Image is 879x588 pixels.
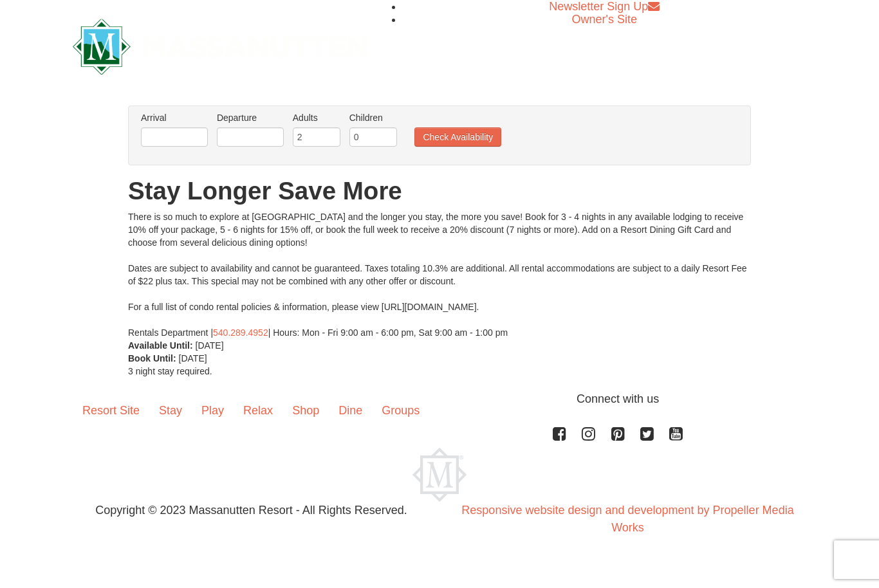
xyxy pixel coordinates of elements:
a: Owner's Site [572,13,637,26]
h1: Stay Longer Save More [128,178,751,204]
a: Stay [149,390,192,430]
span: [DATE] [179,353,207,363]
div: There is so much to explore at [GEOGRAPHIC_DATA] and the longer you stay, the more you save! Book... [128,210,751,339]
button: Check Availability [414,127,501,147]
strong: Available Until: [128,340,193,351]
a: Dine [329,390,372,430]
p: Connect with us [73,390,806,408]
a: Massanutten Resort [73,30,367,60]
a: Relax [234,390,282,430]
label: Departure [217,111,284,124]
label: Children [349,111,397,124]
a: Responsive website design and development by Propeller Media Works [461,504,793,534]
strong: Book Until: [128,353,176,363]
label: Arrival [141,111,208,124]
a: Play [192,390,234,430]
img: Massanutten Resort Logo [73,19,367,75]
span: [DATE] [196,340,224,351]
a: Groups [372,390,429,430]
a: Shop [282,390,329,430]
span: 3 night stay required. [128,366,212,376]
a: Resort Site [73,390,149,430]
a: 540.289.4952 [213,327,268,338]
p: Copyright © 2023 Massanutten Resort - All Rights Reserved. [63,502,439,519]
label: Adults [293,111,340,124]
img: Massanutten Resort Logo [412,448,467,502]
